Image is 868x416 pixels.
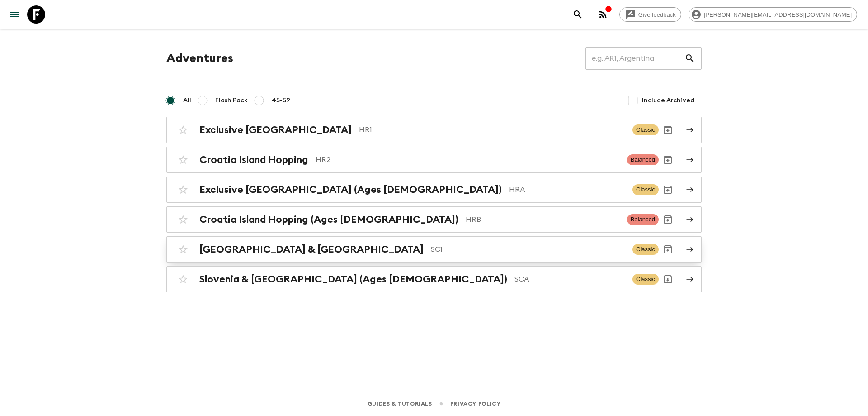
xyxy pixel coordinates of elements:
span: Balanced [627,214,659,225]
p: HRB [466,214,620,225]
button: search adventures [569,5,587,24]
h2: Slovenia & [GEOGRAPHIC_DATA] (Ages [DEMOGRAPHIC_DATA]) [199,273,507,285]
h2: Exclusive [GEOGRAPHIC_DATA] [199,124,352,136]
button: Archive [659,181,677,199]
p: HR2 [316,154,620,165]
h2: [GEOGRAPHIC_DATA] & [GEOGRAPHIC_DATA] [199,244,424,255]
span: Classic [632,274,659,285]
p: HRA [509,184,625,195]
div: [PERSON_NAME][EMAIL_ADDRESS][DOMAIN_NAME] [689,7,857,22]
span: [PERSON_NAME][EMAIL_ADDRESS][DOMAIN_NAME] [699,11,857,18]
h2: Croatia Island Hopping (Ages [DEMOGRAPHIC_DATA]) [199,214,458,225]
button: Archive [659,210,677,229]
a: Exclusive [GEOGRAPHIC_DATA] (Ages [DEMOGRAPHIC_DATA])HRAClassicArchive [166,177,702,203]
a: Guides & Tutorials [368,399,432,409]
button: Archive [659,270,677,288]
span: Classic [632,244,659,255]
button: menu [5,5,24,24]
a: [GEOGRAPHIC_DATA] & [GEOGRAPHIC_DATA]SC1ClassicArchive [166,236,702,263]
span: Classic [632,124,659,135]
h1: Adventures [166,49,233,67]
button: Archive [659,121,677,139]
span: Include Archived [642,96,694,105]
input: e.g. AR1, Argentina [585,46,684,71]
span: Balanced [627,154,659,165]
p: SC1 [431,244,625,255]
p: HR1 [359,124,625,135]
h2: Croatia Island Hopping [199,154,308,166]
h2: Exclusive [GEOGRAPHIC_DATA] (Ages [DEMOGRAPHIC_DATA]) [199,184,502,196]
span: All [183,96,191,105]
p: SCA [514,274,625,285]
span: 45-59 [272,96,290,105]
span: Give feedback [633,11,681,18]
a: Privacy Policy [450,399,500,409]
span: Flash Pack [215,96,248,105]
a: Croatia Island Hopping (Ages [DEMOGRAPHIC_DATA])HRBBalancedArchive [166,206,702,233]
a: Exclusive [GEOGRAPHIC_DATA]HR1ClassicArchive [166,117,702,143]
a: Slovenia & [GEOGRAPHIC_DATA] (Ages [DEMOGRAPHIC_DATA])SCAClassicArchive [166,266,702,292]
button: Archive [659,151,677,169]
button: Archive [659,240,677,258]
a: Croatia Island HoppingHR2BalancedArchive [166,147,702,173]
a: Give feedback [619,7,681,22]
span: Classic [632,184,659,195]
